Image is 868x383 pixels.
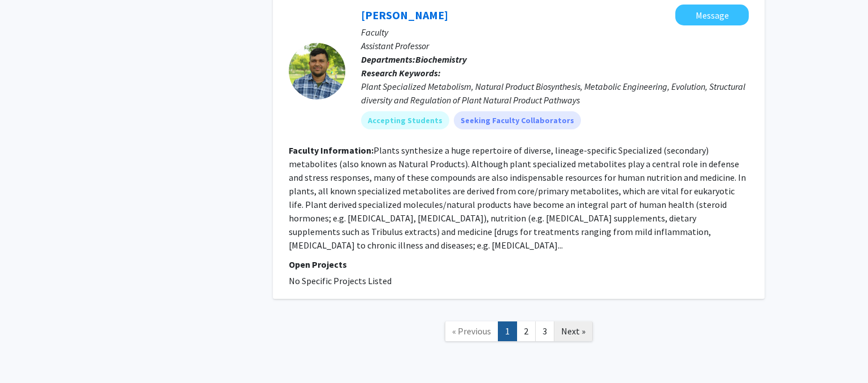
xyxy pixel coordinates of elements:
[289,275,392,286] span: No Specific Projects Listed
[361,8,448,22] a: [PERSON_NAME]
[454,111,581,129] mat-chip: Seeking Faculty Collaborators
[361,111,449,129] mat-chip: Accepting Students
[361,80,749,107] div: Plant Specialized Metabolism, Natural Product Biosynthesis, Metabolic Engineering, Evolution, Str...
[554,321,593,341] a: Next
[675,5,749,25] button: Message Prashant Sonawane
[415,54,467,65] b: Biochemistry
[561,325,585,337] span: Next »
[452,325,491,337] span: « Previous
[8,332,48,375] iframe: Chat
[498,321,517,341] a: 1
[361,54,415,65] b: Departments:
[535,321,554,341] a: 3
[361,67,441,79] b: Research Keywords:
[517,321,536,341] a: 2
[289,258,749,271] p: Open Projects
[445,321,498,341] a: Previous Page
[273,310,765,356] nav: Page navigation
[361,25,749,39] p: Faculty
[289,145,374,156] b: Faculty Information:
[289,145,746,251] fg-read-more: Plants synthesize a huge repertoire of diverse, lineage-specific Specialized (secondary) metaboli...
[361,39,749,53] p: Assistant Professor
